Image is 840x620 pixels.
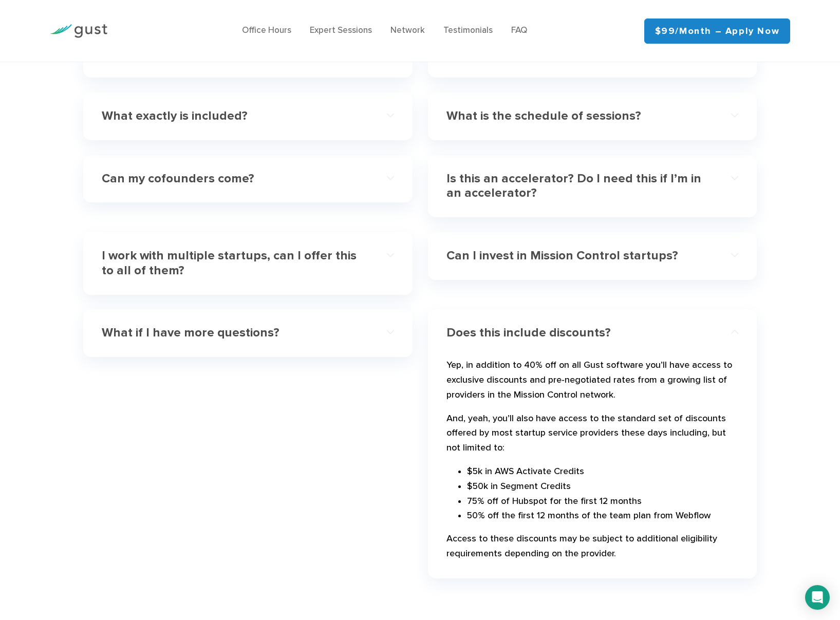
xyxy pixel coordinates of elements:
li: 75% off of Hubspot for the first 12 months [467,494,738,509]
p: And, yeah, you’ll also have access to the standard set of discounts offered by most startup servi... [446,411,738,460]
a: Network [390,25,425,35]
h4: I work with multiple startups, can I offer this to all of them? [102,249,365,278]
a: Expert Sessions [310,25,372,35]
p: Yep, in addition to 40% off on all Gust software you’ll have access to exclusive discounts and pr... [446,358,738,406]
p: Access to these discounts may be subject to additional eligibility requirements depending on the ... [446,532,738,566]
li: 50% off the first 12 months of the team plan from Webflow [467,509,738,523]
h4: What if I have more questions? [102,326,365,341]
a: Testimonials [443,25,493,35]
h4: Does this include discounts? [446,326,710,341]
a: FAQ [511,25,527,35]
h4: What is the schedule of sessions? [446,109,710,124]
a: Office Hours [242,25,291,35]
li: $5k in AWS Activate Credits [467,464,738,479]
li: $50k in Segment Credits [467,479,738,494]
h4: What exactly is included? [102,109,365,124]
h4: Can my cofounders come? [102,172,365,186]
img: Gust Logo [50,24,107,38]
h4: Can I invest in Mission Control startups? [446,249,710,264]
a: $99/month – Apply Now [644,18,791,44]
h4: Is this an accelerator? Do I need this if I’m in an accelerator? [446,172,710,201]
div: Open Intercom Messenger [805,585,830,610]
